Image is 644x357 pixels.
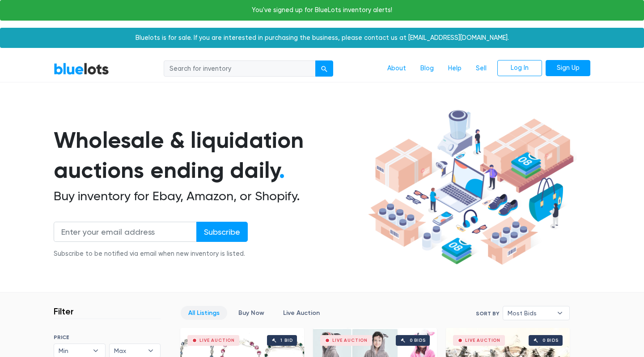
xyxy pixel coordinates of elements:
[365,106,577,269] img: hero-ee84e7d0318cb26816c560f6b4441b76977f77a177738b4e94f68c95b2b83dbb.png
[413,60,441,77] a: Blog
[542,338,559,343] div: 0 bids
[280,338,292,343] div: 1 bid
[476,310,499,318] label: Sort By
[497,60,542,76] a: Log In
[54,249,248,259] div: Subscribe to be notified via email when new inventory is listed.
[54,189,365,204] h2: Buy inventory for Ebay, Amazon, or Shopify.
[508,306,552,320] span: Most Bids
[469,60,494,77] a: Sell
[465,338,500,343] div: Live Auction
[332,338,368,343] div: Live Auction
[164,60,316,77] input: Search for inventory
[546,60,590,76] a: Sign Up
[54,306,74,317] h3: Filter
[54,125,365,185] h1: Wholesale & liquidation auctions ending daily
[54,222,197,242] input: Enter your email address
[380,60,413,77] a: About
[279,157,285,184] span: .
[275,306,327,320] a: Live Auction
[410,338,426,343] div: 0 bids
[199,338,235,343] div: Live Auction
[196,222,248,242] input: Subscribe
[181,306,227,320] a: All Listings
[231,306,272,320] a: Buy Now
[54,334,161,340] h6: PRICE
[441,60,469,77] a: Help
[551,306,569,320] b: ▾
[54,62,109,75] a: BlueLots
